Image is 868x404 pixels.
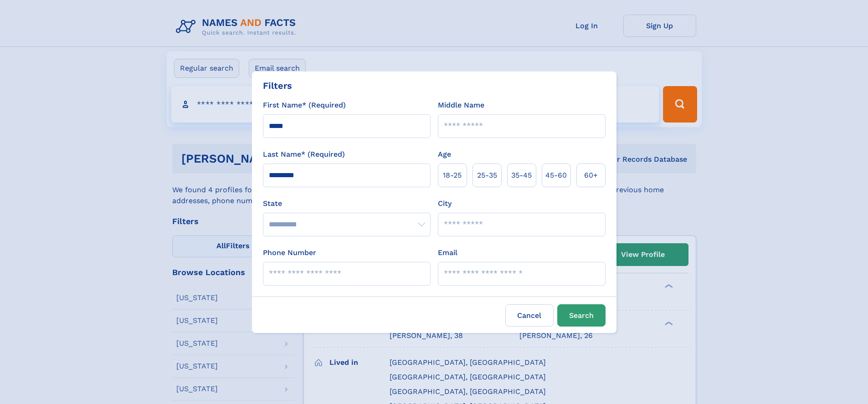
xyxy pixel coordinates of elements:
[438,149,451,160] label: Age
[263,247,316,258] label: Phone Number
[557,304,606,327] button: Search
[263,149,345,160] label: Last Name* (Required)
[263,79,292,92] div: Filters
[477,170,497,181] span: 25‑35
[545,170,567,181] span: 45‑60
[443,170,462,181] span: 18‑25
[263,100,346,111] label: First Name* (Required)
[584,170,598,181] span: 60+
[438,247,457,258] label: Email
[263,198,431,209] label: State
[505,304,554,327] label: Cancel
[438,198,452,209] label: City
[438,100,484,111] label: Middle Name
[511,170,532,181] span: 35‑45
